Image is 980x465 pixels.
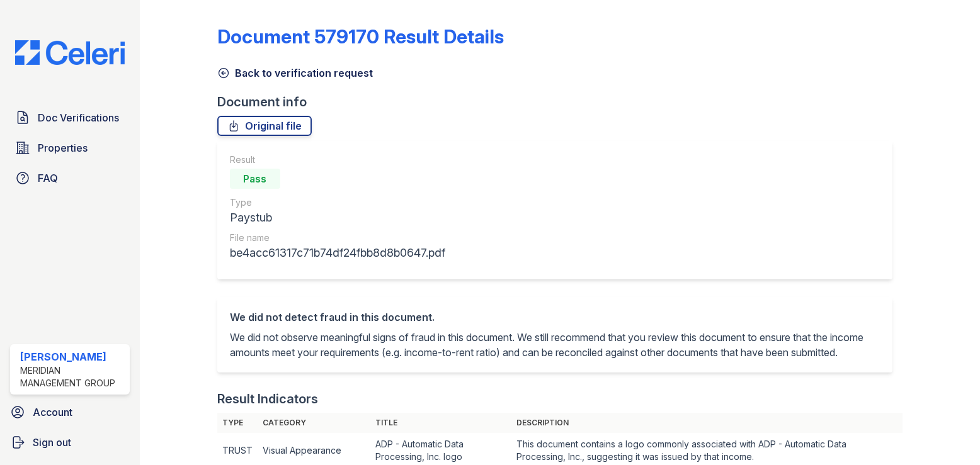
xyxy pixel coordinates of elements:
[217,116,312,136] a: Original file
[38,140,88,155] span: Properties
[38,171,58,186] span: FAQ
[5,40,135,65] img: CE_Logo_Blue-a8612792a0a2168367f1c8372b55b34899dd931a85d93a1a3d3e32e68fde9ad4.png
[10,135,130,160] a: Properties
[230,330,880,360] p: We did not observe meaningful signs of fraud in this document. We still recommend that you review...
[10,165,130,191] a: FAQ
[20,349,125,364] div: [PERSON_NAME]
[230,232,445,244] div: File name
[217,65,373,81] a: Back to verification request
[5,400,135,425] a: Account
[33,435,71,450] span: Sign out
[38,110,119,125] span: Doc Verifications
[20,364,125,389] div: Meridian Management Group
[217,413,258,433] th: Type
[370,413,511,433] th: Title
[230,244,445,262] div: be4acc61317c71b74df24fbb8d8b0647.pdf
[230,209,445,227] div: Paystub
[33,405,72,420] span: Account
[217,93,903,111] div: Document info
[511,413,903,433] th: Description
[230,169,280,189] div: Pass
[230,310,880,325] div: We did not detect fraud in this document.
[230,154,445,166] div: Result
[5,430,135,455] a: Sign out
[217,25,504,48] a: Document 579170 Result Details
[217,390,318,408] div: Result Indicators
[10,105,130,130] a: Doc Verifications
[230,196,445,209] div: Type
[258,413,371,433] th: Category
